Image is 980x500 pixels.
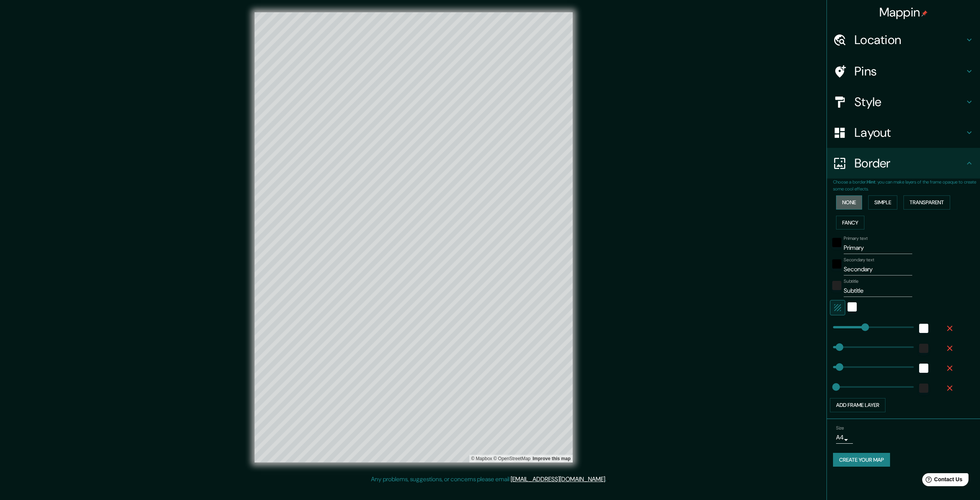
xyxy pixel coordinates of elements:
[832,259,841,269] button: black
[836,216,864,230] button: Fancy
[608,475,609,484] div: .
[827,117,980,148] div: Layout
[919,384,928,393] button: color-222222
[371,475,606,484] p: Any problems, suggestions, or concerns please email .
[844,235,867,242] label: Primary text
[493,456,531,461] a: OpenStreetMap
[921,10,928,16] img: pin-icon.png
[867,179,875,185] b: Hint
[868,195,897,210] button: Simple
[848,302,857,311] button: white
[827,148,980,179] div: Border
[919,344,928,353] button: color-222222
[832,238,841,247] button: black
[854,94,965,110] h4: Style
[912,470,972,492] iframe: Help widget launcher
[879,5,928,20] h4: Mappin
[844,257,874,263] label: Secondary text
[833,453,890,467] button: Create your map
[827,56,980,87] div: Pins
[833,179,980,192] p: Choose a border. : you can make layers of the frame opaque to create some cool effects.
[854,32,965,48] h4: Location
[836,425,844,431] label: Size
[919,324,928,333] button: white
[836,431,853,444] div: A4
[836,195,862,210] button: None
[854,156,965,171] h4: Border
[844,278,859,285] label: Subtitle
[471,456,492,461] a: Mapbox
[854,125,965,140] h4: Layout
[532,456,570,461] a: Map feedback
[919,364,928,373] button: white
[854,64,965,79] h4: Pins
[827,25,980,55] div: Location
[511,475,605,483] a: [EMAIL_ADDRESS][DOMAIN_NAME]
[903,195,950,210] button: Transparent
[827,87,980,117] div: Style
[830,398,885,412] button: Add frame layer
[606,475,608,484] div: .
[832,281,841,290] button: color-222222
